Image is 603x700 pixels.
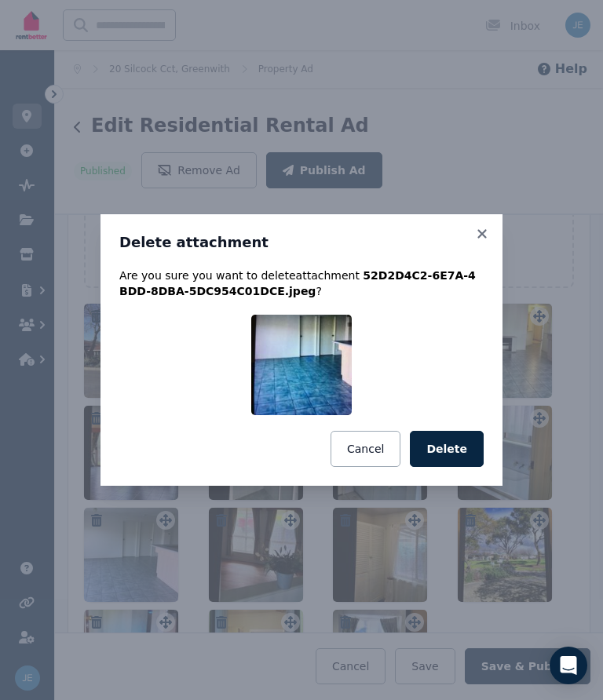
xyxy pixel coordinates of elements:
[251,315,352,415] img: 52D2D4C2-6E7A-4BDD-8DBA-5DC954C01DCE.jpeg
[119,233,484,252] h3: Delete attachment
[331,431,400,467] button: Cancel
[119,269,476,297] span: 52D2D4C2-6E7A-4BDD-8DBA-5DC954C01DCE.jpeg
[550,647,587,684] div: Open Intercom Messenger
[119,268,484,299] p: Are you sure you want to delete attachment ?
[410,431,484,467] button: Delete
